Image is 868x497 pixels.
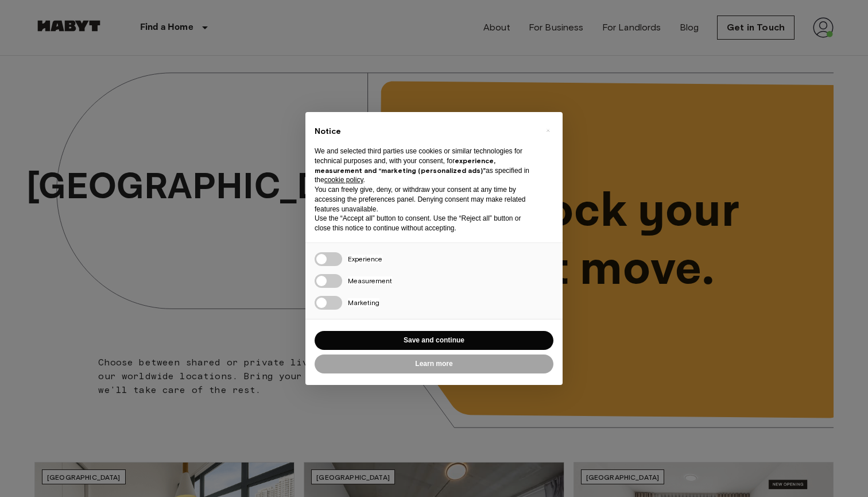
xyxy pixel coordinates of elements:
[538,121,557,140] button: Close this notice
[315,156,495,175] strong: experience, measurement and “marketing (personalized ads)”
[324,176,363,184] a: cookie policy
[315,185,535,214] p: You can freely give, deny, or withdraw your consent at any time by accessing the preferences pane...
[546,124,550,137] span: ×
[348,276,392,285] span: Measurement
[315,147,535,185] p: We and selected third parties use cookies or similar technologies for technical purposes and, wit...
[348,255,382,263] span: Experience
[315,331,553,350] button: Save and continue
[315,355,553,373] button: Learn more
[315,214,535,233] p: Use the “Accept all” button to consent. Use the “Reject all” button or close this notice to conti...
[348,298,379,307] span: Marketing
[315,126,535,137] h2: Notice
